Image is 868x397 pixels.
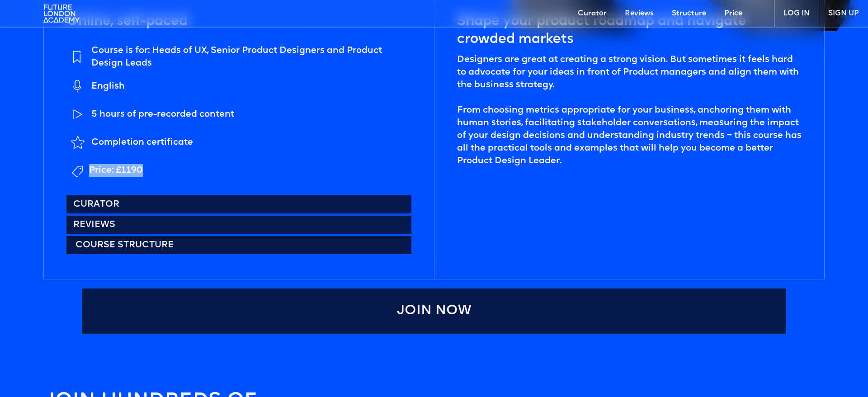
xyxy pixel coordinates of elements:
div: Completion certificate [91,136,193,149]
h5: Shape your product roadmap and navigate crowded markets [457,13,802,49]
div: English [91,80,125,93]
div: 5 hours of pre-recorded content [91,108,234,121]
div: Course is for: Heads of UX, Senior Product Designers and Product Design Leads [91,44,411,70]
a: Course structure [66,236,411,254]
a: Curator [66,195,411,213]
a: Join Now [82,288,785,334]
div: Designers are great at creating a strong vision. But sometimes it feels hard to advocate for your... [457,53,802,167]
div: Price: £1190 [89,164,143,177]
a: Reviews [66,216,411,234]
